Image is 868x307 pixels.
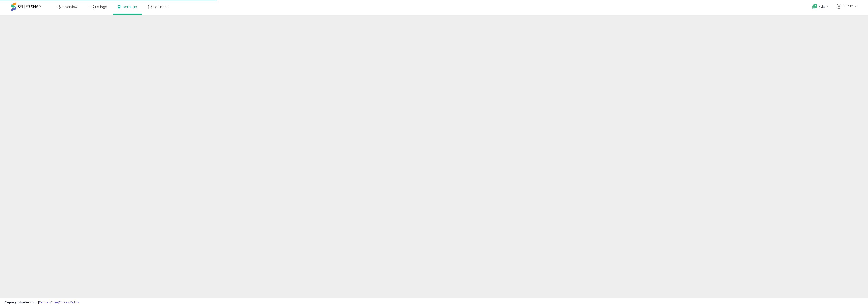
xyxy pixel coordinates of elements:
span: DataHub [123,5,137,9]
span: Hi Truc [843,4,853,8]
a: Hi Truc [837,4,856,14]
i: Get Help [812,3,818,9]
span: Listings [95,5,107,9]
span: Overview [63,5,77,9]
span: Help [819,5,825,8]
